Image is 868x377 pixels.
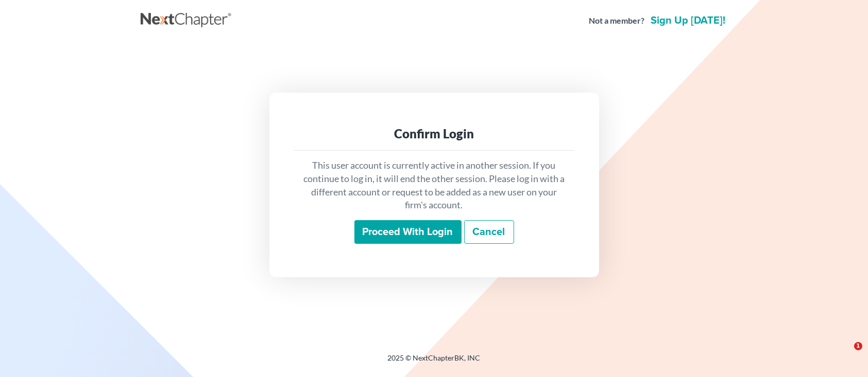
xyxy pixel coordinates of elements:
[141,353,728,371] div: 2025 © NextChapterBK, INC
[589,15,645,27] strong: Not a member?
[833,342,858,367] iframe: Intercom live chat
[302,125,566,142] div: Confirm Login
[302,159,566,212] p: This user account is currently active in another session. If you continue to log in, it will end ...
[464,220,514,244] a: Cancel
[354,220,462,244] input: Proceed with login
[649,15,728,26] a: Sign up [DATE]!
[854,342,862,350] span: 1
